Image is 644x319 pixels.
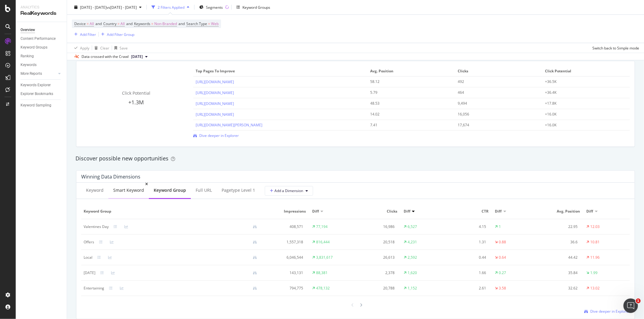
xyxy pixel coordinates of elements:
a: [URL][DOMAIN_NAME] [196,90,234,95]
div: 6,527 [408,224,417,229]
div: 464 [458,90,532,95]
a: Keyword Groups [21,44,62,51]
span: Clicks [458,68,539,74]
div: 77,194 [316,224,328,229]
div: Mother's day [84,270,95,276]
span: [DATE] - [DATE] [80,5,107,10]
span: Add a Dimension [270,188,303,193]
span: Keyword Group [84,209,260,214]
div: Add Filter Group [107,32,134,37]
span: Dive deeper in Explorer [199,133,239,138]
span: Impressions [267,209,306,214]
span: Avg. Position [370,68,451,74]
button: Switch back to Simple mode [590,43,639,53]
button: Keyword Groups [234,2,273,12]
div: 7.41 [370,122,445,128]
div: 20,788 [358,286,395,291]
span: = [87,21,89,26]
div: Keyword Groups [21,44,47,51]
div: Keyword [86,187,104,193]
div: 0.64 [499,255,506,260]
a: Overview [21,27,62,33]
span: Search Type [186,21,207,26]
div: Keyword Sampling [21,102,51,109]
div: Full URL [196,187,212,193]
div: +17.8K [545,101,619,106]
div: 6,046,544 [267,255,303,260]
a: Ranking [21,53,62,59]
span: Top pages to improve [196,68,364,74]
div: Entertaining [84,286,104,291]
a: Explorer Bookmarks [21,91,62,97]
div: Apply [80,45,89,50]
div: 36.6 [541,239,578,245]
span: Diff [587,209,593,214]
span: Avg. Position [541,209,580,214]
span: Keywords [134,21,150,26]
div: 2.61 [449,286,486,291]
div: 2 Filters Applied [158,5,184,10]
a: Dive deeper in Explorer [584,309,630,314]
span: Device [74,21,86,26]
div: +16.0K [545,122,619,128]
div: Overview [21,27,35,33]
div: Switch back to Simple mode [592,45,639,50]
div: RealKeywords [21,10,62,17]
span: +1.3M [128,99,144,106]
span: = [117,21,120,26]
div: More Reports [21,71,42,77]
button: [DATE] [129,53,150,60]
div: Smart Keyword [113,187,144,193]
span: 1 [636,298,641,303]
div: 0.27 [499,270,506,276]
div: 35.84 [541,270,578,276]
span: Dive deeper in Explorer [590,309,630,314]
div: 4.15 [449,224,486,229]
div: 13.02 [591,286,600,291]
div: 14.02 [370,112,445,117]
div: 1.31 [449,239,486,245]
a: Keywords [21,62,62,68]
div: 9,494 [458,101,532,106]
a: More Reports [21,71,56,77]
span: 2025 Mar. 25th [131,54,143,59]
a: [URL][DOMAIN_NAME] [196,112,234,117]
a: Dive deeper in Explorer [193,133,239,138]
div: Keyword Group [154,187,186,193]
span: and [95,21,102,26]
span: Country [103,21,117,26]
div: 3,831,617 [316,255,333,260]
div: 5.79 [370,90,445,95]
button: Clear [92,43,109,53]
div: Content Performance [21,36,56,42]
div: 26,613 [358,255,395,260]
span: Diff [495,209,502,214]
div: 0.88 [499,239,506,245]
a: [URL][DOMAIN_NAME][PERSON_NAME] [196,122,262,128]
div: 88,381 [316,270,328,276]
button: [DATE] - [DATE]vs[DATE] - [DATE] [72,2,144,12]
div: +36.4K [545,90,619,95]
div: 478,132 [316,286,330,291]
div: Data crossed with the Crawl [82,54,129,59]
span: = [208,21,210,26]
div: 1.99 [591,270,598,276]
div: Keywords Explorer [21,82,51,88]
span: and [178,21,185,26]
div: 2,592 [408,255,417,260]
div: +36.5K [545,79,619,84]
div: 408,571 [267,224,303,229]
div: 4,231 [408,239,417,245]
div: 794,775 [267,286,303,291]
div: 44.42 [541,255,578,260]
span: = [151,21,153,26]
span: Click Potential [122,90,150,96]
div: 3.58 [499,286,506,291]
div: +16.0K [545,112,619,117]
span: CTR [449,209,489,214]
div: Valentines Day [84,224,109,229]
div: Save [120,45,128,50]
div: Winning Data Dimensions [81,174,140,180]
span: Clicks [358,209,397,214]
div: 0.44 [449,255,486,260]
